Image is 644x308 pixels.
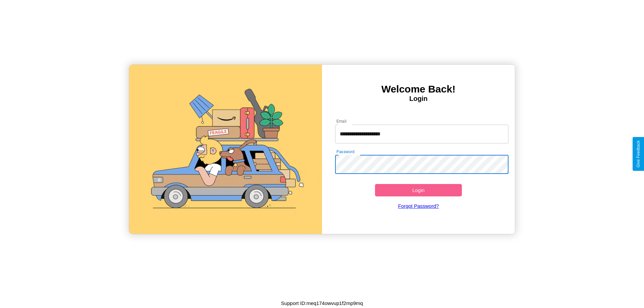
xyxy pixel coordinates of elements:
h3: Welcome Back! [322,83,515,95]
a: Forgot Password? [332,196,505,215]
button: Login [375,184,462,196]
p: Support ID: meq174owvup1f2mp9mq [281,299,363,308]
div: Give Feedback [636,140,641,168]
label: Email [336,118,347,124]
img: gif [129,65,322,234]
h4: Login [322,95,515,103]
label: Password [336,149,354,155]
